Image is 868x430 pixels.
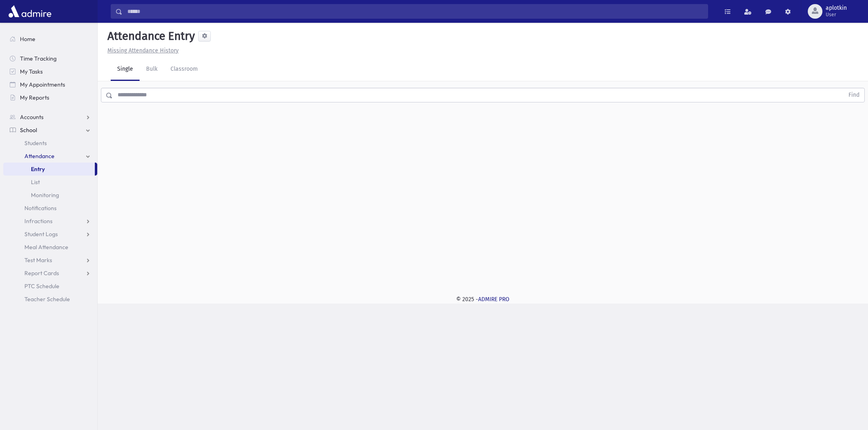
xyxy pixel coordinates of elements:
a: Monitoring [3,189,97,202]
a: Test Marks [3,254,97,267]
a: My Tasks [3,65,97,78]
div: © 2025 - [111,295,855,304]
span: Infractions [24,217,52,225]
input: Search [122,4,708,19]
a: ADMIRE PRO [478,296,509,303]
a: School [3,124,97,137]
span: Accounts [20,113,44,121]
a: Notifications [3,202,97,215]
span: Students [24,139,47,147]
a: Report Cards [3,267,97,280]
span: My Reports [20,94,49,101]
img: AdmirePro [7,3,53,20]
a: Attendance [3,150,97,163]
span: Home [20,35,35,43]
span: Notifications [24,204,57,212]
a: Students [3,137,97,150]
a: Bulk [140,58,164,81]
a: Classroom [164,58,204,81]
span: Entry [31,165,45,173]
span: School [20,126,37,134]
a: Time Tracking [3,52,97,65]
a: Meal Attendance [3,241,97,254]
a: Accounts [3,111,97,124]
a: Home [3,33,97,46]
a: Entry [3,163,95,176]
span: My Tasks [20,68,43,75]
u: Missing Attendance History [107,47,179,54]
a: My Reports [3,91,97,104]
span: List [31,178,40,186]
span: PTC Schedule [24,282,59,290]
button: Find [844,88,864,102]
span: Report Cards [24,269,59,277]
span: User [826,11,847,18]
a: Missing Attendance History [104,47,179,54]
span: Time Tracking [20,55,57,62]
a: List [3,176,97,189]
span: Meal Attendance [24,243,68,251]
a: Teacher Schedule [3,293,97,306]
span: Student Logs [24,230,58,238]
a: Single [111,58,140,81]
a: Student Logs [3,228,97,241]
a: PTC Schedule [3,280,97,293]
span: aplotkin [826,5,847,11]
span: Teacher Schedule [24,295,70,303]
a: My Appointments [3,78,97,91]
span: Monitoring [31,191,59,199]
span: Test Marks [24,256,52,264]
span: My Appointments [20,81,65,88]
span: Attendance [24,152,55,160]
h5: Attendance Entry [104,29,195,43]
a: Infractions [3,215,97,228]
